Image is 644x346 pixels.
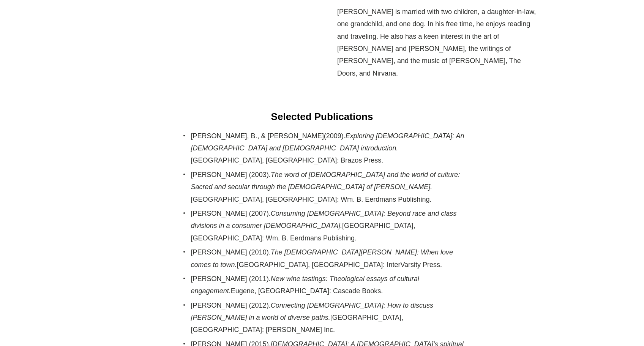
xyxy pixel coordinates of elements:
[191,273,467,297] li: [PERSON_NAME] (2011). Eugene, [GEOGRAPHIC_DATA]: Cascade Books.
[191,210,457,229] em: Consuming [DEMOGRAPHIC_DATA]: Beyond race and class divisions in a consumer [DEMOGRAPHIC_DATA].
[191,171,460,191] em: The word of [DEMOGRAPHIC_DATA] and the world of culture: Sacred and secular through the [DEMOGRAP...
[191,169,467,205] li: [PERSON_NAME] (2003). [GEOGRAPHIC_DATA], [GEOGRAPHIC_DATA]: Wm. B. Eerdmans Publishing.
[191,130,467,167] li: [PERSON_NAME], B., & [PERSON_NAME](2009). [GEOGRAPHIC_DATA], [GEOGRAPHIC_DATA]: Brazos Press.
[191,207,467,244] li: [PERSON_NAME] (2007). [GEOGRAPHIC_DATA], [GEOGRAPHIC_DATA]: Wm. B. Eerdmans Publishing.
[191,299,467,336] li: [PERSON_NAME] (2012). [GEOGRAPHIC_DATA], [GEOGRAPHIC_DATA]: [PERSON_NAME] Inc.
[191,275,419,295] em: New wine tastings: Theological essays of cultural engagement.
[191,302,434,321] em: Connecting [DEMOGRAPHIC_DATA]: How to discuss [PERSON_NAME] in a world of diverse paths.
[178,110,467,123] h4: Selected Publications
[191,246,467,271] li: [PERSON_NAME] (2010). [GEOGRAPHIC_DATA], [GEOGRAPHIC_DATA]: InterVarsity Press.
[337,6,542,79] p: [PERSON_NAME] is married with two children, a daughter-in-law, one grandchild, and one dog. In hi...
[191,248,453,268] em: The [DEMOGRAPHIC_DATA][PERSON_NAME]: When love comes to town.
